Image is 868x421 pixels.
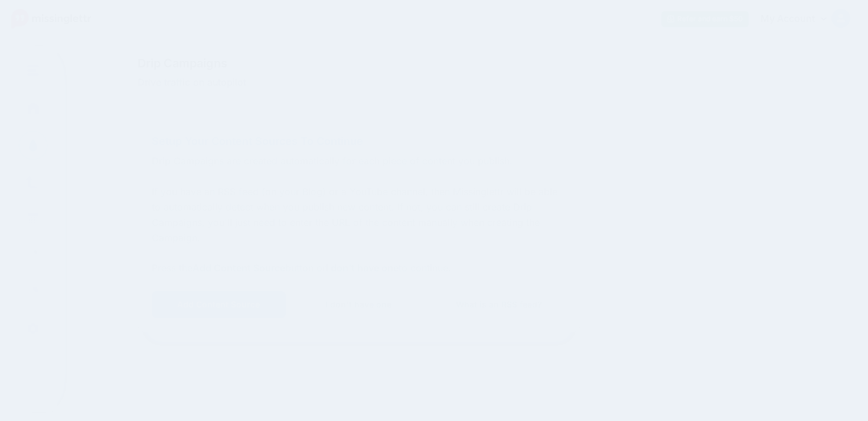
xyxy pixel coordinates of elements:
[192,262,285,274] b: Add Content Source
[138,57,246,69] span: Drip Campaigns
[138,75,246,90] span: Drive traffic on autopilot
[326,262,399,274] b: I don't have one
[432,291,566,318] a: What is an RSS feed?
[152,291,286,318] a: Add Content Source
[27,65,39,76] img: menu.png
[749,5,850,34] a: My Account
[138,121,580,332] div: Drip Campaigns are created automatically for each piece of content you publish. If you have an RS...
[661,11,749,27] a: Refer and earn $50
[11,9,91,29] img: Missinglettr
[152,135,566,148] h4: Setup Your Content Sources To Continue
[292,291,426,318] a: I don't have one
